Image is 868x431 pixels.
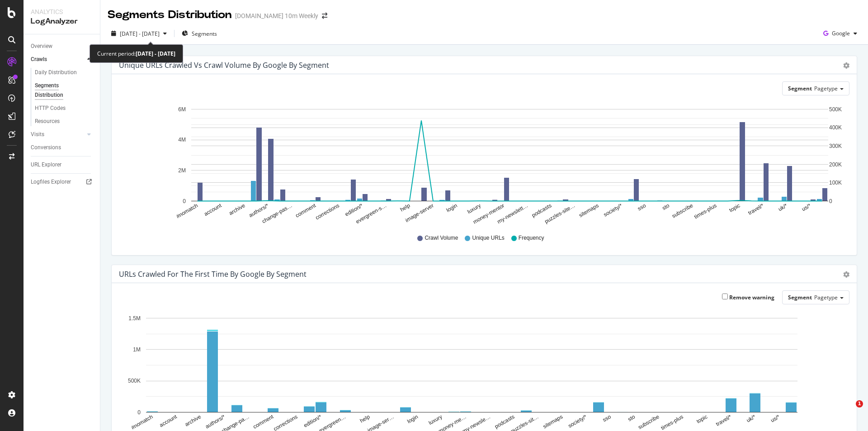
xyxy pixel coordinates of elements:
[31,143,61,152] div: Conversions
[404,203,435,224] text: image-server
[158,413,178,428] text: account
[814,294,838,301] span: Pagetype
[130,414,154,431] text: #nomatch
[119,270,307,279] div: URLs Crawled for the First Time by google by Segment
[661,202,670,211] text: sto
[133,346,141,353] text: 1M
[542,414,564,430] text: sitemaps
[814,85,838,92] span: Pagetype
[602,413,612,423] text: sso
[637,202,647,212] text: sso
[35,117,60,126] div: Resources
[399,202,411,213] text: help
[472,203,505,226] text: money-mentor
[445,203,458,214] text: login
[829,106,842,113] text: 500K
[603,202,624,218] text: society/*
[108,7,231,23] div: Segments Distribution
[119,103,843,226] svg: A chart.
[466,203,482,215] text: luxury
[35,68,77,77] div: Daily Distribution
[425,234,458,242] span: Crawl Volume
[35,81,94,100] a: Segments Distribution
[856,400,863,407] span: 1
[128,315,141,322] text: 1.5M
[137,409,141,416] text: 0
[829,198,832,204] text: 0
[31,177,94,187] a: Logfiles Explorer
[578,203,600,219] text: sitemaps
[120,30,160,38] span: [DATE] - [DATE]
[178,167,186,174] text: 2M
[203,202,223,217] text: account
[294,202,317,219] text: comment
[31,160,61,170] div: URL Explorer
[637,413,660,431] text: subscribe
[671,202,694,219] text: subscribe
[832,29,850,37] span: Google
[178,106,186,113] text: 6M
[837,400,859,422] iframe: Intercom live chat
[494,414,516,430] text: podcasts
[31,143,94,152] a: Conversions
[31,160,94,170] a: URL Explorer
[788,85,812,92] span: Segment
[728,203,741,214] text: topic
[248,202,270,218] text: authors/*
[35,104,66,113] div: HTTP Codes
[314,203,340,221] text: corrections
[178,26,221,41] button: Segments
[31,130,85,139] a: Visits
[136,50,175,57] b: [DATE] - [DATE]
[31,55,85,64] a: Crawls
[31,42,94,51] a: Overview
[788,294,812,301] span: Segment
[519,234,544,242] span: Frequency
[31,55,47,64] div: Crawls
[192,30,217,38] span: Segments
[359,413,371,424] text: help
[97,48,175,59] div: Current period:
[31,130,44,139] div: Visits
[695,414,708,425] text: topic
[344,202,364,218] text: edition/*
[235,11,318,20] div: [DOMAIN_NAME] 10m Weekly
[302,413,323,429] text: edition/*
[35,68,94,77] a: Daily Distribution
[843,62,849,69] div: gear
[108,26,170,41] button: [DATE] - [DATE]
[119,61,329,70] div: Unique URLs Crawled vs Crawl Volume by google by Segment
[627,413,636,422] text: sto
[183,198,186,204] text: 0
[531,203,553,219] text: podcasts
[722,294,728,299] input: Remove warning
[35,117,94,126] a: Resources
[204,413,226,430] text: authors/*
[829,161,842,168] text: 200K
[31,42,52,51] div: Overview
[428,414,443,426] text: luxury
[31,16,93,27] div: LogAnalyzer
[747,202,765,216] text: travel/*
[406,414,419,425] text: login
[472,234,504,242] span: Unique URLs
[693,203,717,220] text: times-plus
[178,137,186,143] text: 4M
[31,177,71,187] div: Logfiles Explorer
[829,125,842,131] text: 400K
[567,413,588,429] text: society/*
[128,378,141,384] text: 500K
[184,413,203,428] text: archive
[228,202,246,217] text: archive
[843,271,849,278] div: gear
[322,13,327,19] div: arrow-right-arrow-left
[35,81,85,100] div: Segments Distribution
[820,26,861,41] button: Google
[252,413,274,430] text: comment
[31,7,93,16] div: Analytics
[715,413,733,427] text: travel/*
[829,180,842,186] text: 100K
[829,143,842,149] text: 300K
[175,203,199,220] text: #nomatch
